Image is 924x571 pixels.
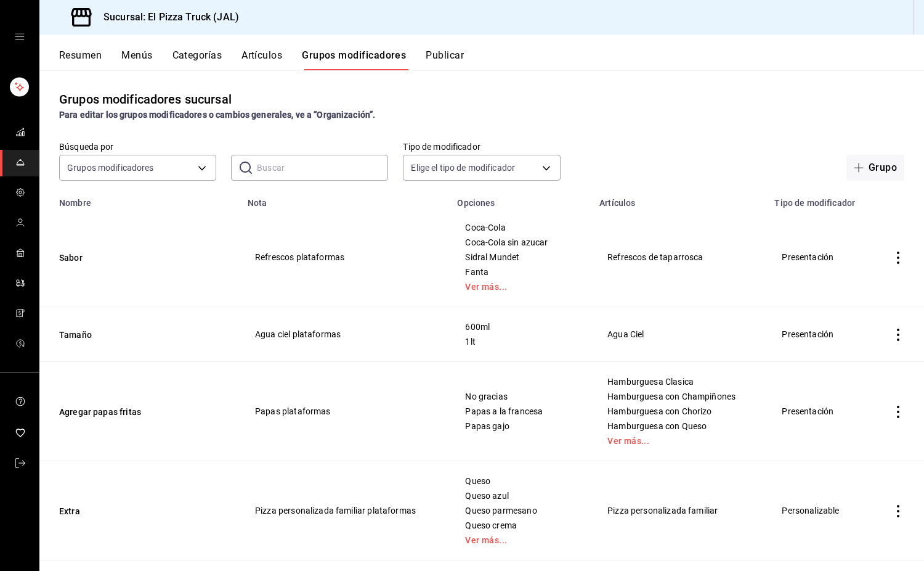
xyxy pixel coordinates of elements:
td: Papas plataformas [240,362,450,461]
span: Queso azul [465,491,577,500]
td: Pizza personalizada familiar plataformas [240,461,450,561]
span: Elige el tipo de modificador [411,162,515,174]
span: Hamburguesa con Queso [607,422,752,430]
td: Presentación [767,362,872,461]
span: 600ml [465,322,577,331]
th: Opciones [450,191,592,208]
span: Papas gajo [465,422,577,430]
span: No gracias [465,392,577,401]
td: Personalizable [767,461,872,561]
button: Categorías [172,49,222,70]
td: Refrescos plataformas [240,208,450,307]
span: Papas a la francesa [465,407,577,416]
span: Queso parmesano [465,506,577,515]
strong: Para editar los grupos modificadores o cambios generales, ve a “Organización”. [59,110,375,120]
button: actions [892,252,904,264]
th: Nota [240,191,450,208]
button: Artículos [241,49,282,70]
span: Queso [465,477,577,485]
label: Tipo de modificador [403,142,560,151]
td: Agua ciel plataformas [240,307,450,362]
span: Coca-Cola sin azucar [465,238,577,247]
div: navigation tabs [59,49,924,70]
span: Queso crema [465,521,577,530]
a: Ver más... [465,536,577,544]
span: Sidral Mundet [465,253,577,261]
span: Agua Ciel [607,330,752,339]
button: Resumen [59,49,102,70]
th: Artículos [592,191,767,208]
th: Nombre [39,191,240,208]
span: Coca-Cola [465,223,577,232]
span: Pizza personalizada familiar [607,506,752,515]
input: Buscar [257,155,388,180]
div: Grupos modificadores sucursal [59,90,232,109]
a: Ver más... [607,437,752,445]
button: Sabor [59,252,207,264]
button: actions [892,329,904,341]
button: Agregar papas fritas [59,406,207,418]
label: Búsqueda por [59,142,216,151]
span: Hamburguesa Clasica [607,377,752,386]
span: 1lt [465,337,577,346]
th: Tipo de modificador [767,191,872,208]
button: Tamaño [59,329,207,341]
span: Grupos modificadores [67,162,154,174]
button: actions [892,406,904,418]
button: Publicar [426,49,464,70]
span: Refrescos de taparrosca [607,253,752,261]
button: actions [892,505,904,517]
button: Grupo [846,155,904,181]
span: Fanta [465,268,577,276]
button: Extra [59,505,207,517]
a: Ver más... [465,282,577,291]
td: Presentación [767,208,872,307]
span: Hamburguesa con Champiñones [607,392,752,401]
td: Presentación [767,307,872,362]
h3: Sucursal: El Pizza Truck (JAL) [94,10,239,25]
button: open drawer [15,32,25,42]
button: Grupos modificadores [302,49,406,70]
button: Menús [121,49,152,70]
span: Hamburguesa con Chorizo [607,407,752,416]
